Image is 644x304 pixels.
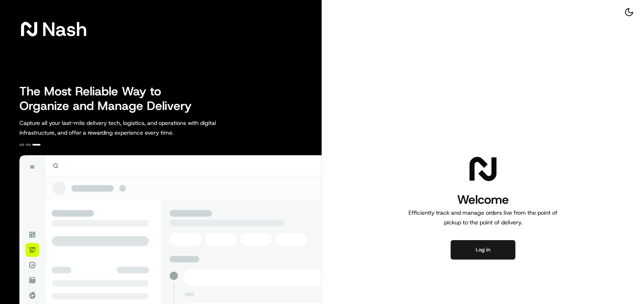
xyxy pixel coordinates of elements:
[405,208,561,227] p: Efficiently track and manage orders live from the point of pickup to the point of delivery.
[451,240,515,260] button: Log in
[405,192,561,208] h1: Welcome
[19,118,252,137] p: Capture all your last-mile delivery tech, logistics, and operations with digital infrastructure, ...
[42,21,87,37] span: Nash
[19,84,201,113] h2: The Most Reliable Way to Organize and Manage Delivery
